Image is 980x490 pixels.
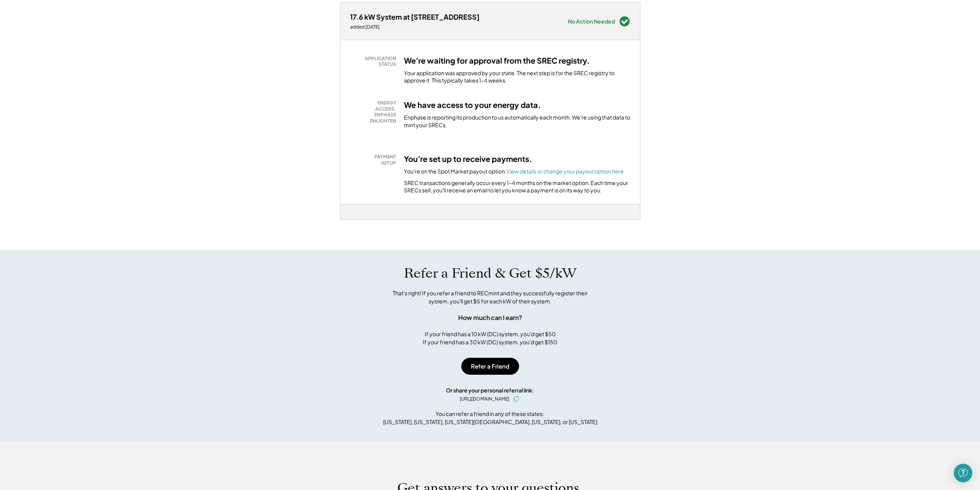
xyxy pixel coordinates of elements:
div: Open Intercom Messenger [954,464,972,482]
div: Your application was approved by your state. The next step is for the SREC registry to approve it... [404,69,630,84]
h3: We have access to your energy data. [404,100,541,110]
div: 17.6 kW System at [STREET_ADDRESS] [350,12,479,21]
div: ENERGY ACCESS: ENPHASE ENLIGHTEN [354,100,396,124]
div: PAYMENT SETUP [354,154,396,166]
div: SREC transactions generally occur every 1-4 months on the market option. Each time your SRECs sel... [404,179,630,194]
div: added [DATE] [350,24,479,30]
h3: We're waiting for approval from the SREC registry. [404,56,590,66]
div: How much can I earn? [458,313,522,322]
div: [URL][DOMAIN_NAME] [460,396,509,402]
div: No Action Needed [568,19,615,24]
a: View details or change your payout option here. [506,168,625,175]
div: If your friend has a 10 kW (DC) system, you'd get $50 If your friend has a 30 kW (DC) system, you... [423,330,557,346]
div: hqidndsq - VA Distributed [340,220,367,223]
div: You're on the Spot Market payout option. [404,168,625,175]
div: Or share your personal referral link: [446,386,534,394]
h3: You're set up to receive payments. [404,154,532,164]
div: Enphase is reporting its production to us automatically each month. We're using that data to mint... [404,114,630,129]
button: click to copy [511,394,521,404]
h1: Refer a Friend & Get $5/kW [404,265,576,281]
div: APPLICATION STATUS [354,56,396,67]
button: Refer a Friend [461,358,519,375]
div: That's right! If you refer a friend to RECmint and they successfully register their system, you'l... [384,289,596,305]
div: You can refer a friend in any of these states: [US_STATE], [US_STATE], [US_STATE][GEOGRAPHIC_DATA... [383,410,597,426]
